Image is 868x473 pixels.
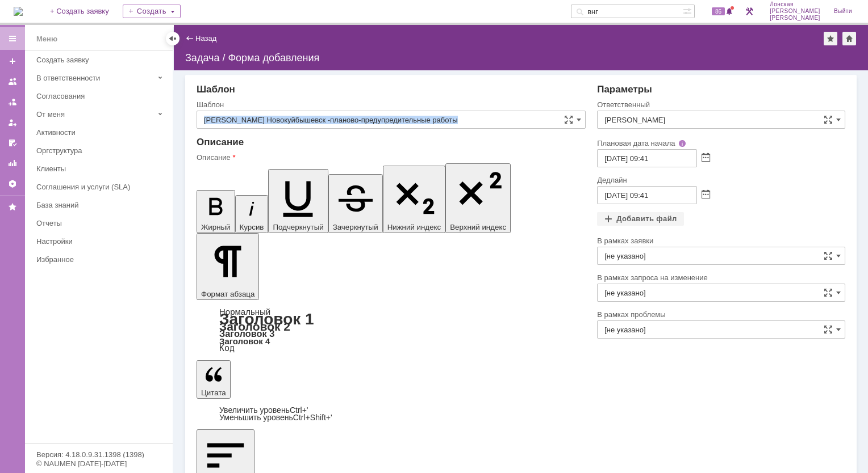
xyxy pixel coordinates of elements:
a: Создать заявку [32,51,170,69]
span: Профилактические работы [5,297,104,305]
a: Настройки [3,175,22,193]
span: Сложная форма [824,115,833,124]
span: Резеда [PHONE_NUMBER], Надежда [PHONE_NUMBER] [5,168,127,187]
div: Плановая дата начала [597,140,829,147]
div: Задача / Форма добавления [185,52,857,64]
span: [PERSON_NAME] [770,15,820,22]
a: Оргструктура [32,142,170,159]
span: Лонская [770,1,820,8]
span: Цитата [201,388,226,397]
div: Скрыть меню [166,32,180,45]
span: Жирный [201,223,231,231]
span: Сложная форма [824,288,833,297]
a: Заявки в моей ответственности [3,93,22,111]
span: включают: [104,297,140,305]
div: В ответственности [36,74,153,82]
a: Согласования [32,87,170,105]
div: Шаблон [197,101,583,108]
div: Ответственный [597,101,843,108]
span: Ctrl+' [290,406,308,415]
div: Согласования [36,92,166,100]
a: Создать заявку [3,52,22,70]
span: Расширенный поиск [683,5,694,16]
strong: Перечень техники: [5,52,100,64]
span: Верхний индекс [450,223,506,231]
div: На каждый аппарат заполняется АВР (указываете: наименование клиента, адрес, модель и серийный ном... [5,196,166,287]
button: Верхний индекс [445,163,511,233]
a: Отчеты [3,154,22,172]
a: Нормальный [219,307,270,316]
a: Мои заявки [3,113,22,132]
div: Отчеты [36,219,166,227]
button: Цитата [197,360,231,399]
div: Соглашения и услуги (SLA) [36,183,166,191]
a: Перейти на домашнюю страницу [14,7,23,16]
a: Заголовок 4 [219,336,270,346]
button: Зачеркнутый [328,174,383,233]
div: Добавить в избранное [824,32,837,45]
a: Назад [195,34,216,43]
div: Избранное [36,255,153,264]
a: Заявки на командах [3,73,22,91]
font: планово-предупредительные работы [5,16,151,40]
div: Клиенты [36,164,166,173]
button: Формат абзаца [197,233,259,300]
div: Цитата [197,407,586,421]
a: Заголовок 2 [219,320,290,333]
a: Отчеты [32,214,170,232]
span: - [5,16,151,40]
div: Настройки [36,237,166,246]
div: В рамках запроса на изменение [597,274,843,281]
span: Описание [197,137,244,147]
a: Код [219,343,235,353]
a: Настройки [32,233,170,250]
a: База знаний [32,196,170,214]
span: Сложная форма [824,325,833,334]
span: Подчеркнутый [273,223,323,231]
div: МФУ HP LaserJet Pro M426fdn A4 - 4эт. сер № PHBLM2G1QQ [5,73,166,91]
a: Decrease [219,413,332,422]
button: Подчеркнутый [268,169,328,233]
div: г. [STREET_ADDRESS], ТРК «СИТИПАРК» [5,130,166,140]
span: Зачеркнутый [333,223,378,231]
div: Версия: 4.18.0.9.31.1398 (1398) [36,451,161,458]
div: © NAUMEN [DATE]-[DATE] [36,460,161,467]
div: Меню [36,32,57,46]
a: Increase [219,406,308,415]
button: Нижний индекс [383,166,446,233]
div: Описание [197,154,583,161]
a: Заголовок 1 [219,310,314,328]
img: logo [14,7,23,16]
a: Перейти в интерфейс администратора [742,5,756,18]
u: Контакты заказчика: [5,119,94,130]
div: Создать заявку [36,56,166,64]
span: Курсив [240,223,264,231]
span: [PERSON_NAME] [770,8,820,15]
div: От меня [36,110,153,119]
button: Курсив [235,195,269,233]
span: старший администратор [PERSON_NAME][PHONE_NUMBER], [5,149,154,168]
a: Соглашения и услуги (SLA) [32,178,170,196]
a: Клиенты [32,160,170,178]
div: МФУ HP LaserJet Pro M426fdn A4 - 1 этаж сер № PHBLN7H4ZY [5,91,166,109]
div: В рамках заявки [597,237,843,244]
span: Шаблон [197,84,235,95]
a: Мои согласования [3,134,22,152]
div: Дедлайн [597,176,843,184]
div: Сделать домашней страницей [842,32,856,45]
div: Формат абзаца [197,308,586,352]
div: Создать [123,5,181,18]
span: Ctrl+Shift+' [293,413,332,422]
div: Активности [36,128,166,137]
button: Жирный [197,190,235,233]
span: Сложная форма [824,251,833,260]
div: В рамках проблемы [597,311,843,318]
a: Заголовок 3 [219,328,274,339]
span: Формат абзаца [201,290,254,298]
span: Нижний индекс [387,223,441,231]
div: База знаний [36,201,166,209]
div: Оргструктура [36,146,166,155]
span: [PERSON_NAME] Новокуйбышевск [5,5,94,28]
span: 86 [712,7,725,15]
span: Параметры [597,84,652,95]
